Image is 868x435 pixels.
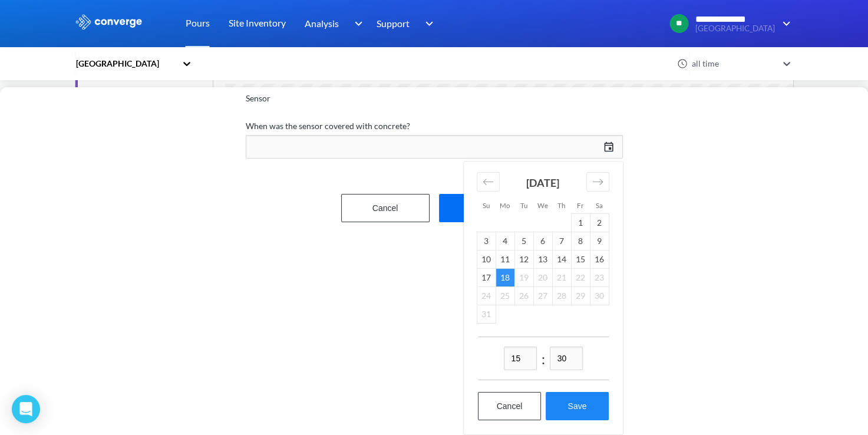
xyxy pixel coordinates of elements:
[542,348,545,370] span: :
[341,194,430,222] button: Cancel
[533,286,552,305] td: Not available. Wednesday, August 27, 2025
[590,268,609,286] td: Not available. Saturday, August 23, 2025
[477,172,500,192] div: Move backward to switch to the previous month.
[552,250,571,268] td: Thursday, August 14, 2025
[550,347,583,370] input: mm
[504,347,537,370] input: hh
[346,17,365,31] img: downArrow.svg
[477,232,496,250] td: Sunday, August 3, 2025
[590,213,609,232] td: Saturday, August 2, 2025
[571,250,590,268] td: Friday, August 15, 2025
[571,286,590,305] td: Not available. Friday, August 29, 2025
[377,16,410,31] span: Support
[496,250,514,268] td: Monday, August 11, 2025
[533,232,552,250] td: Wednesday, August 6, 2025
[557,201,565,209] small: Th
[418,17,437,31] img: downArrow.svg
[483,201,490,209] small: Su
[305,16,339,31] span: Analysis
[514,268,533,286] td: Not available. Tuesday, August 19, 2025
[571,213,590,232] td: Friday, August 1, 2025
[75,14,143,29] img: logo_ewhite.svg
[552,268,571,286] td: Not available. Thursday, August 21, 2025
[496,268,514,286] td: Selected. Monday, August 18, 2025
[533,268,552,286] td: Not available. Wednesday, August 20, 2025
[590,232,609,250] td: Saturday, August 9, 2025
[526,176,559,189] strong: [DATE]
[477,305,496,323] td: Not available. Sunday, August 31, 2025
[590,286,609,305] td: Not available. Saturday, August 30, 2025
[500,201,510,209] small: Mo
[586,172,609,192] div: Move forward to switch to the next month.
[590,250,609,268] td: Saturday, August 16, 2025
[477,250,496,268] td: Sunday, August 10, 2025
[775,17,794,31] img: downArrow.svg
[477,286,496,305] td: Not available. Sunday, August 24, 2025
[571,268,590,286] td: Not available. Friday, August 22, 2025
[514,250,533,268] td: Tuesday, August 12, 2025
[571,232,590,250] td: Friday, August 8, 2025
[477,268,496,286] td: Sunday, August 17, 2025
[439,194,527,222] button: Start
[246,92,270,105] span: Sensor
[514,286,533,305] td: Not available. Tuesday, August 26, 2025
[695,24,775,33] span: [GEOGRAPHIC_DATA]
[464,162,623,434] div: Calendar
[478,392,542,420] button: Cancel
[496,286,514,305] td: Not available. Monday, August 25, 2025
[533,250,552,268] td: Wednesday, August 13, 2025
[496,232,514,250] td: Monday, August 4, 2025
[552,232,571,250] td: Thursday, August 7, 2025
[520,201,527,209] small: Tu
[577,201,584,209] small: Fr
[12,395,40,423] div: Open Intercom Messenger
[546,392,608,420] button: Save
[552,286,571,305] td: Not available. Thursday, August 28, 2025
[596,201,603,209] small: Sa
[514,232,533,250] td: Tuesday, August 5, 2025
[537,201,548,209] small: We
[246,119,623,133] label: When was the sensor covered with concrete?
